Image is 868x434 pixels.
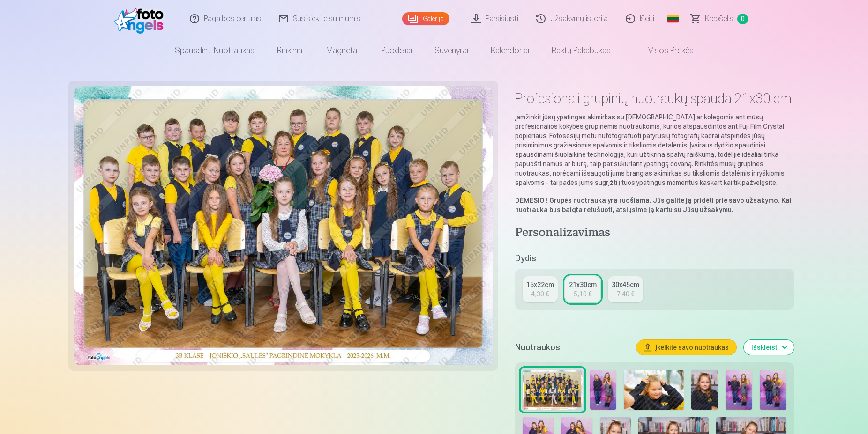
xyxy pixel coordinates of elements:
[515,112,794,187] p: Įamžinkit jūsų ypatingas akimirkas su [DEMOGRAPHIC_DATA] ar kolegomis ant mūsų profesionalios kok...
[515,197,548,204] strong: DĖMESIO !
[636,340,736,355] button: Įkelkite savo nuotraukas
[515,226,794,241] h4: Personalizavimas
[622,37,705,64] a: Visos prekės
[315,37,370,64] a: Magnetai
[515,341,629,354] h5: Nuotraukos
[531,289,549,299] div: 4,30 €
[266,37,315,64] a: Rinkiniai
[574,289,591,299] div: 5,10 €
[540,37,622,64] a: Raktų pakabukas
[616,289,634,299] div: 7,40 €
[608,276,643,302] a: 30x45cm7,40 €
[737,14,748,24] span: 0
[523,276,558,302] a: 15x22cm4,30 €
[612,280,639,289] div: 30x45cm
[515,90,794,107] h1: Profesionali grupinių nuotraukų spauda 21x30 cm
[370,37,423,64] a: Puodeliai
[515,197,792,213] strong: Grupės nuotrauka yra ruošiama. Jūs galite ją pridėti prie savo užsakymo. Kai nuotrauka bus baigta...
[705,13,733,24] span: Krepšelis
[515,252,794,265] h5: Dydis
[569,280,597,289] div: 21x30cm
[164,37,266,64] a: Spausdinti nuotraukas
[114,4,168,34] img: /fa2
[526,280,554,289] div: 15x22cm
[479,37,540,64] a: Kalendoriai
[565,276,600,302] a: 21x30cm5,10 €
[744,340,794,355] button: Išskleisti
[423,37,479,64] a: Suvenyrai
[402,12,449,25] a: Galerija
